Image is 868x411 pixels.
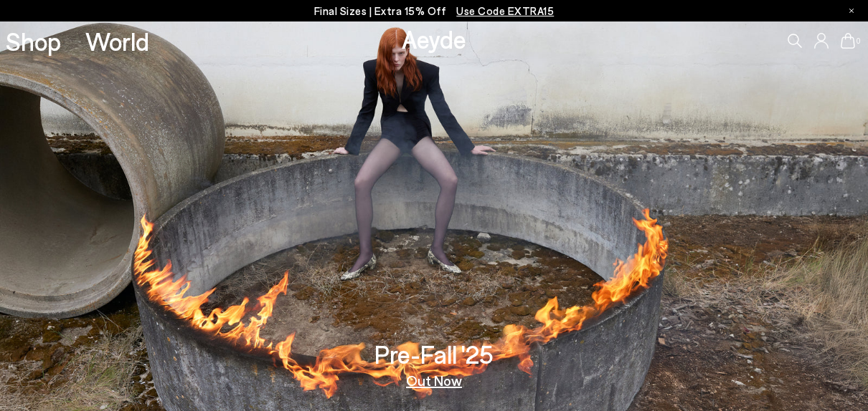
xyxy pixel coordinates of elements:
[314,2,555,20] p: Final Sizes | Extra 15% Off
[402,24,466,54] a: Aeyde
[374,342,494,367] h3: Pre-Fall '25
[855,37,862,45] span: 0
[456,4,554,17] span: Navigate to /collections/ss25-final-sizes
[406,373,462,387] a: Out Now
[841,33,855,49] a: 0
[6,29,61,54] a: Shop
[85,29,149,54] a: World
